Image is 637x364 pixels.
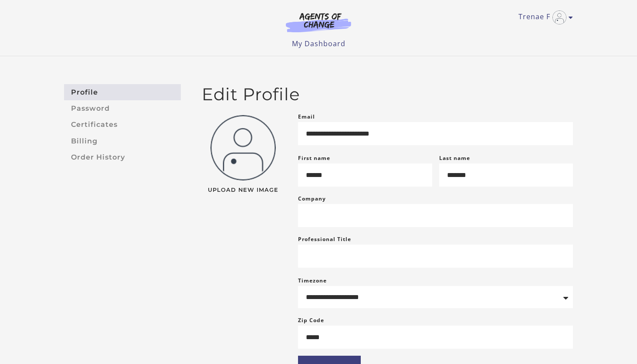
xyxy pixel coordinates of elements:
label: Last name [439,154,470,162]
label: Email [298,112,315,122]
a: Billing [64,133,181,149]
label: Timezone [298,277,327,284]
label: Zip Code [298,315,324,326]
span: Upload New Image [202,187,284,193]
a: Order History [64,149,181,165]
label: Company [298,194,326,204]
h2: Edit Profile [202,84,573,105]
label: First name [298,154,330,162]
label: Professional Title [298,234,351,245]
a: Toggle menu [518,10,569,24]
a: Profile [64,84,181,100]
a: Certificates [64,117,181,133]
a: Password [64,100,181,116]
a: My Dashboard [292,39,346,48]
img: Agents of Change Logo [277,12,360,32]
